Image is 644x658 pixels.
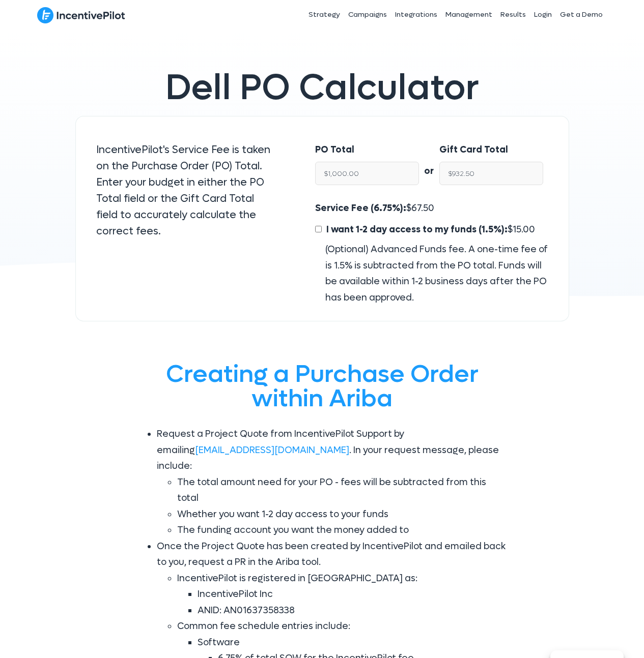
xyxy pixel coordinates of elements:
span: Service Fee (6.75%): [315,202,406,214]
div: (Optional) Advanced Funds fee. A one-time fee of is 1.5% is subtracted from the PO total. Funds w... [315,242,548,306]
nav: Header Menu [235,2,607,27]
a: Campaigns [344,2,391,27]
span: Creating a Purchase Order within Ariba [166,358,479,414]
span: $ [324,224,535,235]
p: IncentivePilot's Service Fee is taken on the Purchase Order (PO) Total. Enter your budget in eith... [96,142,275,240]
div: or [419,142,439,180]
a: Results [496,2,530,27]
li: IncentivePilot is registered in [GEOGRAPHIC_DATA] as: [177,571,508,619]
span: 15.00 [513,224,535,235]
li: The total amount need for your PO - fees will be subtracted from this total [177,474,508,506]
div: $ [315,200,548,306]
input: I want 1-2 day access to my funds (1.5%):$15.00 [315,226,322,232]
img: IncentivePilot [37,7,125,24]
a: [EMAIL_ADDRESS][DOMAIN_NAME] [195,444,349,456]
a: Strategy [304,2,344,27]
span: Dell PO Calculator [165,65,479,111]
a: Get a Demo [556,2,607,27]
a: Login [530,2,556,27]
label: PO Total [315,142,354,158]
label: Gift Card Total [439,142,508,158]
li: IncentivePilot Inc [198,586,508,603]
span: 67.50 [411,202,434,214]
a: Integrations [391,2,441,27]
li: ANID: AN01637358338 [198,603,508,619]
li: Whether you want 1-2 day access to your funds [177,506,508,523]
span: I want 1-2 day access to my funds (1.5%): [326,224,508,235]
li: Request a Project Quote from IncentivePilot Support by emailing . In your request message, please... [157,426,508,539]
li: The funding account you want the money added to [177,522,508,539]
a: Management [441,2,496,27]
